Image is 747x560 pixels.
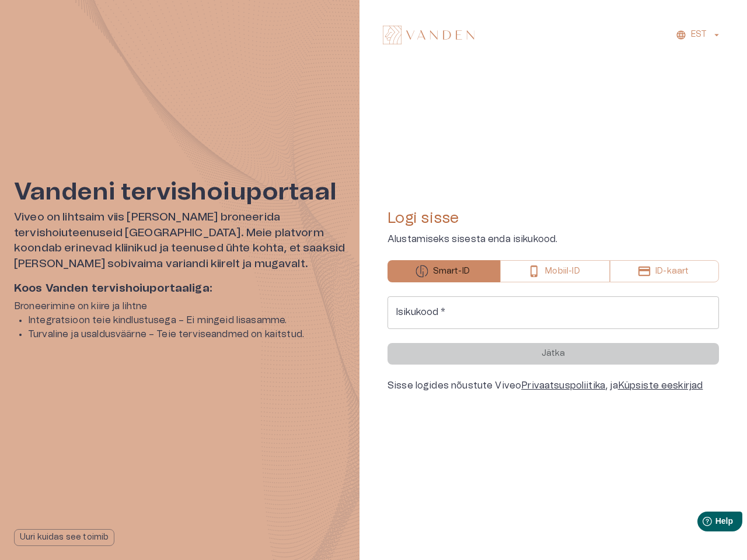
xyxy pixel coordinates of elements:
[610,260,719,282] button: ID-kaart
[388,209,719,228] h4: Logi sisse
[388,232,719,246] p: Alustamiseks sisesta enda isikukood.
[656,507,747,540] iframe: Help widget launcher
[383,26,474,44] img: Vanden logo
[655,265,689,278] p: ID-kaart
[14,529,114,546] button: Uuri kuidas see toimib
[521,381,605,390] a: Privaatsuspoliitika
[388,379,719,393] div: Sisse logides nõustute Viveo , ja
[618,381,703,390] a: Küpsiste eeskirjad
[545,265,580,278] p: Mobiil-ID
[500,260,610,282] button: Mobiil-ID
[388,260,500,282] button: Smart-ID
[20,531,109,544] p: Uuri kuidas see toimib
[691,29,707,41] p: EST
[433,265,470,278] p: Smart-ID
[674,26,724,43] button: EST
